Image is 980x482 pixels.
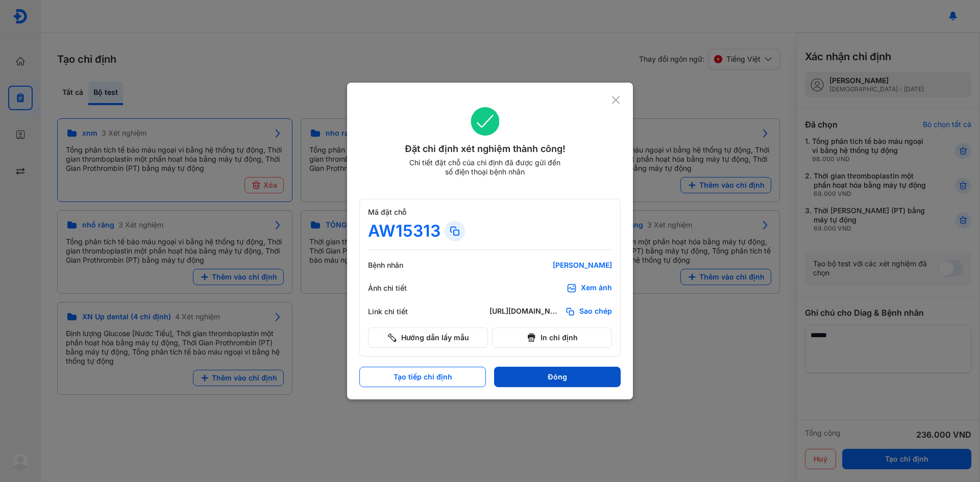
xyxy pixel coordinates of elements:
[368,261,429,270] div: Bệnh nhân
[368,221,440,241] div: AW15313
[368,327,488,348] button: Hướng dẫn lấy mẫu
[494,367,621,387] button: Đóng
[359,367,486,387] button: Tạo tiếp chỉ định
[368,284,429,293] div: Ảnh chi tiết
[581,283,612,293] div: Xem ảnh
[368,208,612,217] div: Mã đặt chỗ
[405,158,565,176] div: Chi tiết đặt chỗ của chỉ định đã được gửi đến số điện thoại bệnh nhân
[492,327,612,348] button: In chỉ định
[368,307,429,316] div: Link chi tiết
[359,142,611,156] div: Đặt chỉ định xét nghiệm thành công!
[489,261,612,270] div: [PERSON_NAME]
[579,307,612,317] span: Sao chép
[489,307,561,317] div: [URL][DOMAIN_NAME]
